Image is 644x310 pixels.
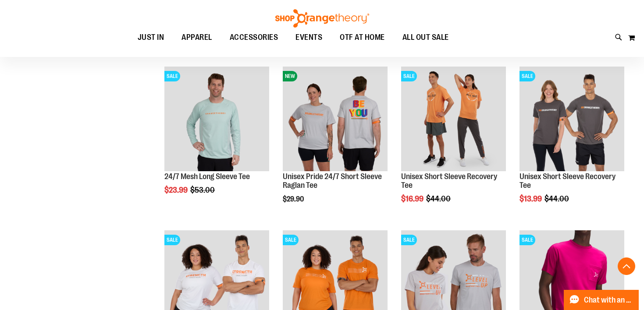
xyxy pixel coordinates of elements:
[164,67,269,171] img: Main Image of 1457095
[401,67,506,173] a: Unisex Short Sleeve Recovery Tee primary imageSALE
[519,172,616,190] a: Unisex Short Sleeve Recovery Tee
[283,71,297,81] span: NEW
[164,172,250,181] a: 24/7 Mesh Long Sleeve Tee
[401,194,425,203] span: $16.99
[340,28,385,47] span: OTF AT HOME
[519,67,624,173] a: Product image for Unisex Short Sleeve Recovery TeeSALE
[515,62,629,225] div: product
[164,235,180,245] span: SALE
[401,172,497,190] a: Unisex Short Sleeve Recovery Tee
[160,62,274,217] div: product
[230,28,278,47] span: ACCESSORIES
[397,62,510,225] div: product
[278,62,392,225] div: product
[401,67,506,171] img: Unisex Short Sleeve Recovery Tee primary image
[295,28,322,47] span: EVENTS
[181,28,212,47] span: APPAREL
[564,290,639,310] button: Chat with an Expert
[519,71,535,81] span: SALE
[283,67,388,173] a: Unisex Pride 24/7 Short Sleeve Raglan TeeNEW
[274,9,370,28] img: Shop Orangetheory
[618,257,635,275] button: Back To Top
[402,28,449,47] span: ALL OUT SALE
[401,71,417,81] span: SALE
[164,71,180,81] span: SALE
[584,296,633,304] span: Chat with an Expert
[544,194,570,203] span: $44.00
[283,195,305,203] span: $29.90
[164,186,189,194] span: $23.99
[138,28,164,47] span: JUST IN
[283,235,299,245] span: SALE
[283,67,388,171] img: Unisex Pride 24/7 Short Sleeve Raglan Tee
[164,67,269,173] a: Main Image of 1457095SALE
[190,186,216,194] span: $53.00
[519,194,543,203] span: $13.99
[401,235,417,245] span: SALE
[283,172,382,190] a: Unisex Pride 24/7 Short Sleeve Raglan Tee
[519,67,624,171] img: Product image for Unisex Short Sleeve Recovery Tee
[519,235,535,245] span: SALE
[426,194,452,203] span: $44.00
